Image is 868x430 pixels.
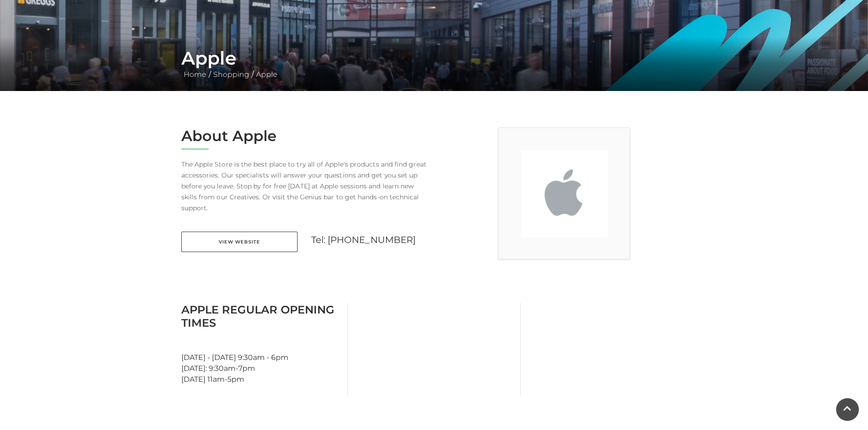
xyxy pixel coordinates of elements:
[181,70,209,79] a: Home
[181,127,427,145] h2: About Apple
[181,303,340,329] h3: Apple Regular Opening Times
[181,232,298,252] a: View Website
[181,159,427,213] p: The Apple Store is the best place to try all of Apple's products and find great accessories. Our ...
[311,234,416,245] a: Tel: [PHONE_NUMBER]
[175,47,694,80] div: / /
[254,70,280,79] a: Apple
[175,303,348,396] div: [DATE] - [DATE] 9:30am - 6pm [DATE]: 9:30am-7pm [DATE] 11am-5pm
[211,70,252,79] a: Shopping
[181,47,687,69] h1: Apple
